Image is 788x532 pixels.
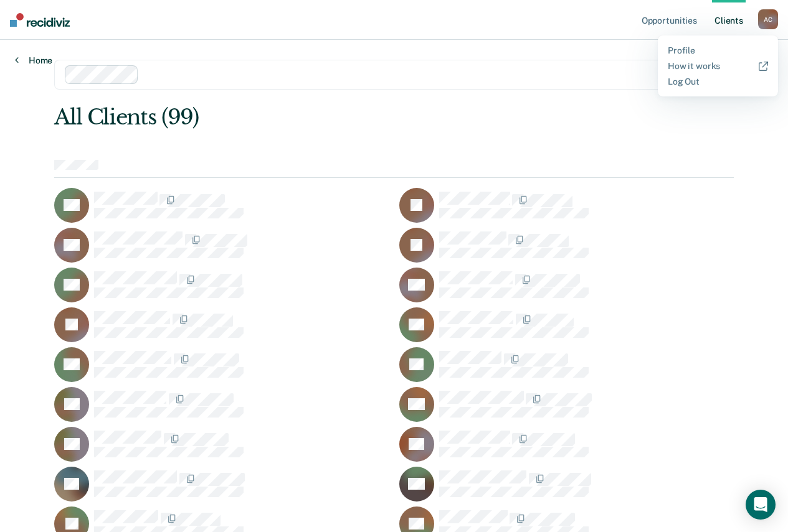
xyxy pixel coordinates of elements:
button: AC [758,9,778,29]
div: All Clients (99) [54,105,597,130]
img: Recidiviz [10,13,70,27]
a: Profile [668,45,768,56]
a: Log Out [668,77,768,87]
a: How it works [668,61,768,72]
div: Open Intercom Messenger [746,490,776,520]
a: Home [15,55,52,66]
div: A C [758,9,778,29]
